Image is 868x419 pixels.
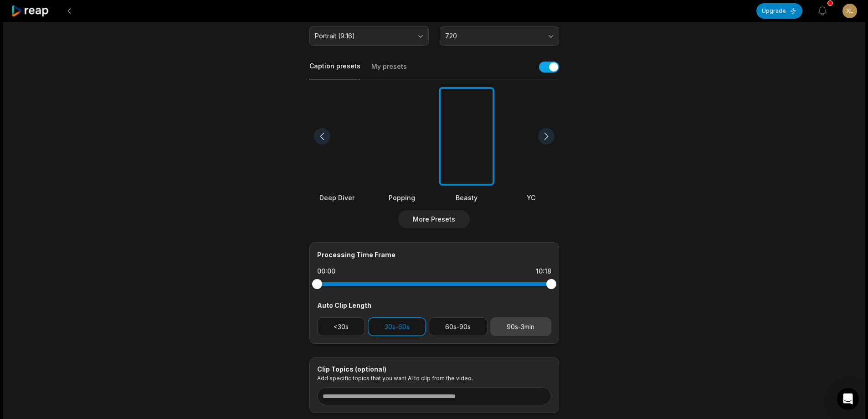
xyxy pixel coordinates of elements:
button: Upgrade [756,3,802,19]
p: Add specific topics that you want AI to clip from the video. [317,375,551,382]
button: More Presets [398,210,470,228]
div: Popping [374,193,430,202]
div: YC [503,193,559,202]
div: 00:00 [317,267,335,276]
button: Caption presets [309,62,360,79]
button: My presets [371,62,407,79]
div: Open Intercom Messenger [837,388,859,410]
div: 10:18 [536,267,551,276]
button: Portrait (9:16) [309,26,429,46]
button: 30s-60s [368,317,426,336]
button: 90s-3min [490,317,551,336]
button: 60s-90s [429,317,488,336]
button: 720 [440,26,559,46]
div: Deep Diver [309,193,365,202]
div: Beasty [439,193,494,202]
div: Auto Clip Length [317,300,551,310]
span: 720 [445,32,541,40]
div: Processing Time Frame [317,250,551,259]
div: Clip Topics (optional) [317,365,551,373]
span: Portrait (9:16) [315,32,411,40]
button: <30s [317,317,365,336]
